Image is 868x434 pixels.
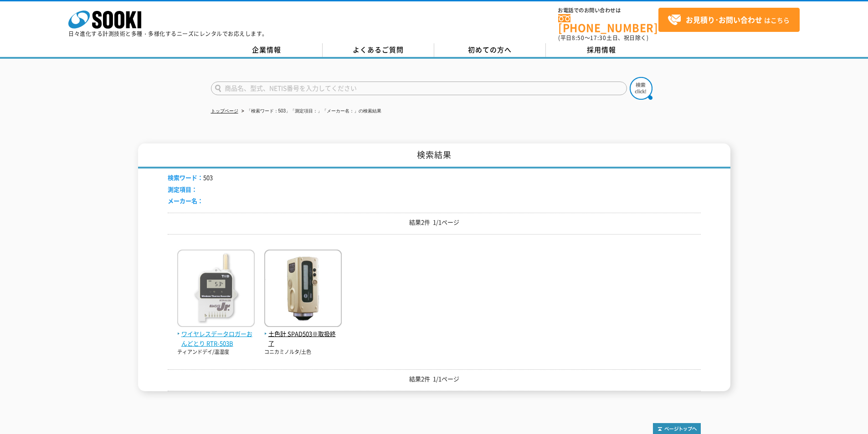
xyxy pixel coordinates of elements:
p: 結果2件 1/1ページ [168,218,701,227]
a: 初めての方へ [434,43,546,57]
strong: お見積り･お問い合わせ [686,14,762,25]
a: ワイヤレスデータロガーおんどとり RTR-503B [177,320,255,348]
img: btn_search.png [630,77,652,100]
p: 結果2件 1/1ページ [168,374,701,384]
a: 土色計 SPAD503※取扱終了 [264,320,342,348]
span: 初めての方へ [468,45,512,55]
input: 商品名、型式、NETIS番号を入力してください [211,82,627,95]
p: 日々進化する計測技術と多種・多様化するニーズにレンタルでお応えします。 [68,31,268,36]
a: 企業情報 [211,43,323,57]
img: RTR-503B [177,250,255,329]
span: 測定項目： [168,185,197,194]
span: メーカー名： [168,196,203,205]
span: はこちら [668,13,790,27]
li: 503 [168,173,213,183]
a: よくあるご質問 [323,43,434,57]
a: お見積り･お問い合わせはこちら [658,8,800,32]
span: 検索ワード： [168,173,203,182]
span: (平日 ～ 土日、祝日除く) [558,34,648,42]
span: 8:50 [572,34,585,42]
a: 採用情報 [546,43,657,57]
span: ワイヤレスデータロガーおんどとり RTR-503B [177,329,255,348]
span: お電話でのお問い合わせは [558,8,658,13]
a: トップページ [211,108,238,113]
p: コニカミノルタ/土色 [264,348,342,356]
p: ティアンドデイ/温湿度 [177,348,255,356]
a: [PHONE_NUMBER] [558,14,658,33]
h1: 検索結果 [138,143,730,168]
span: 17:30 [590,34,606,42]
img: SPAD503※取扱終了 [264,250,342,329]
li: 「検索ワード：503」「測定項目：」「メーカー名：」の検索結果 [240,107,382,116]
span: 土色計 SPAD503※取扱終了 [264,329,342,348]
